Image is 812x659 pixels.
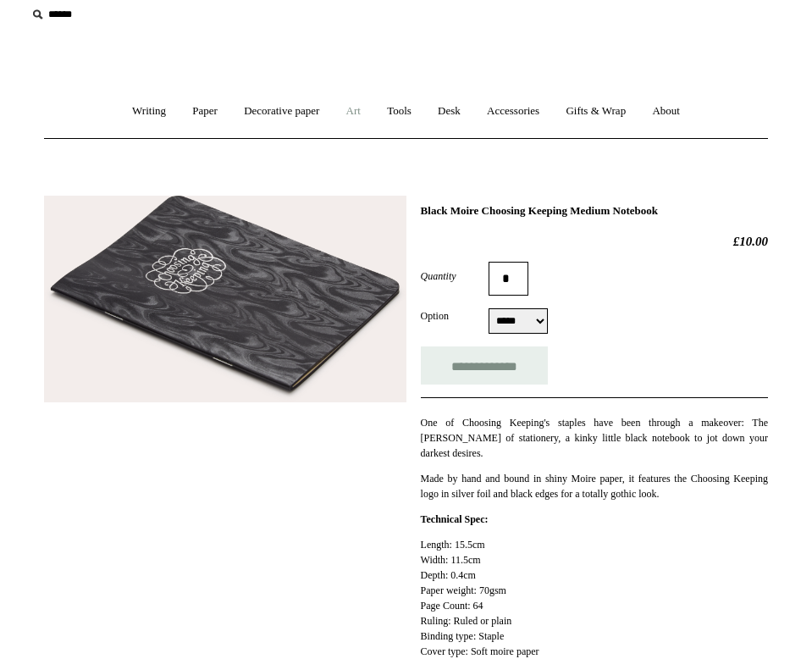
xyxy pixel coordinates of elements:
[334,89,373,134] a: Art
[232,89,331,134] a: Decorative paper
[475,89,551,134] a: Accessories
[421,513,489,525] strong: Technical Spec:
[421,234,768,249] h2: £10.00
[640,89,692,134] a: About
[120,89,178,134] a: Writing
[421,415,768,461] p: One of Choosing Keeping's staples have been through a makeover: The [PERSON_NAME] of stationery, ...
[421,204,768,218] h1: Black Moire Choosing Keeping Medium Notebook
[421,308,489,324] label: Option
[44,196,406,403] img: Black Moire Choosing Keeping Medium Notebook
[421,471,768,501] p: Made by hand and bound in shiny Moire paper, it features the Choosing Keeping logo in silver foil...
[426,89,472,134] a: Desk
[180,89,229,134] a: Paper
[554,89,638,134] a: Gifts & Wrap
[421,269,489,284] label: Quantity
[375,89,423,134] a: Tools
